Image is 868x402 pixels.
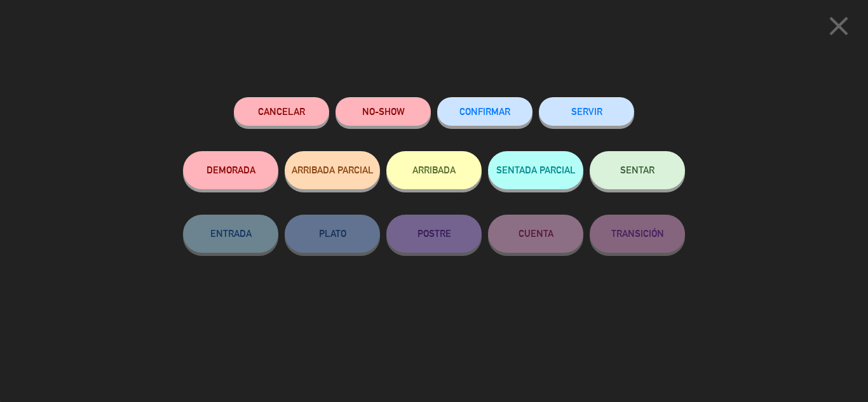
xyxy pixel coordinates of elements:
[336,97,431,126] button: NO-SHOW
[437,97,532,126] button: CONFIRMAR
[539,97,634,126] button: SERVIR
[620,164,654,175] span: SENTAR
[183,151,278,189] button: DEMORADA
[386,151,482,189] button: ARRIBADA
[823,10,855,42] i: close
[488,215,583,253] button: CUENTA
[285,151,380,189] button: ARRIBADA PARCIAL
[819,10,858,47] button: close
[183,215,278,253] button: ENTRADA
[285,215,380,253] button: PLATO
[590,151,685,189] button: SENTAR
[292,164,374,175] span: ARRIBADA PARCIAL
[459,106,510,117] span: CONFIRMAR
[590,215,685,253] button: TRANSICIÓN
[234,97,329,126] button: Cancelar
[488,151,583,189] button: SENTADA PARCIAL
[386,215,482,253] button: POSTRE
